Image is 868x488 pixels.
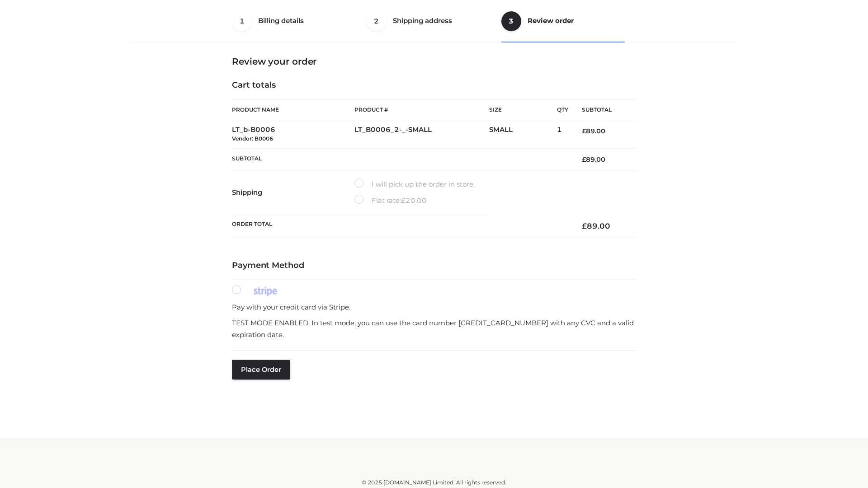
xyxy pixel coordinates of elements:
th: Size [489,100,552,120]
th: Shipping [232,171,354,214]
h4: Payment Method [232,261,636,271]
th: Qty [557,99,568,120]
p: TEST MODE ENABLED. In test mode, you can use the card number [CREDIT_CARD_NUMBER] with any CVC an... [232,317,636,340]
td: LT_B0006_2-_-SMALL [354,120,489,149]
bdi: 20.00 [401,196,427,205]
th: Product # [354,99,489,120]
bdi: 89.00 [582,155,605,164]
td: LT_b-B0006 [232,120,354,149]
label: I will pick up the order in store. [354,178,475,190]
span: £ [582,221,587,230]
p: Pay with your credit card via Stripe. [232,301,636,313]
bdi: 89.00 [582,221,610,230]
bdi: 89.00 [582,127,605,135]
span: £ [582,127,586,135]
th: Subtotal [568,100,636,120]
td: SMALL [489,120,557,149]
th: Product Name [232,99,354,120]
button: Place order [232,360,290,380]
td: 1 [557,120,568,149]
div: © 2025 [DOMAIN_NAME] Limited. All rights reserved. [134,478,734,487]
small: Vendor: B0006 [232,135,273,142]
span: £ [401,196,406,205]
span: £ [582,155,586,164]
th: Order Total [232,214,568,238]
h4: Cart totals [232,80,636,90]
label: Flat rate: [354,195,427,206]
th: Subtotal [232,148,568,170]
h3: Review your order [232,56,636,67]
